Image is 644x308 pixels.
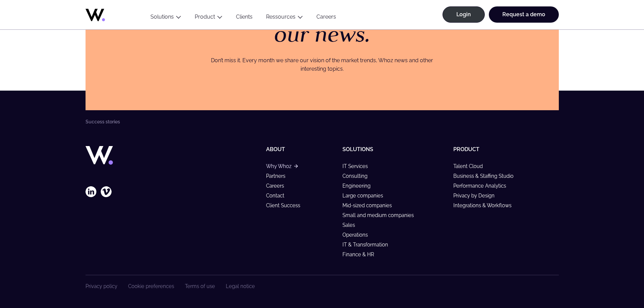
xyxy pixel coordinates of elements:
a: Business & Staffing Studio [453,173,520,179]
a: Cookie preferences [128,283,174,289]
a: Legal notice [226,283,255,289]
button: Product [188,14,229,23]
a: Small and medium companies [342,212,420,218]
p: Don’t miss it. Every month we share our vision of the market trends, Whoz news and other interest... [206,56,438,73]
nav: Breadcrumbs [86,119,559,124]
a: Performance Analytics [453,183,512,189]
li: Success stories [86,119,120,124]
a: Careers [310,14,343,23]
h5: About [266,146,337,152]
iframe: Chatbot [599,263,635,299]
a: Operations [342,232,374,238]
a: Finance & HR [342,252,380,257]
nav: Footer Navigation [86,283,255,289]
a: Engineering [342,183,377,189]
a: Why Whoz [266,163,297,169]
h5: Solutions [342,146,448,152]
a: Integrations & Workflows [453,203,518,208]
button: Ressources [259,14,310,23]
a: Terms of use [185,283,215,289]
a: Privacy by Design [453,193,501,198]
a: Large companies [342,193,389,198]
a: IT & Transformation [342,242,394,247]
a: Client Success [266,203,306,208]
a: Sales [342,222,361,228]
a: Mid-sized companies [342,203,398,208]
a: Clients [229,14,259,23]
a: Talent Cloud [453,163,489,169]
a: Request a demo [489,6,559,23]
a: Privacy policy [86,283,117,289]
a: IT Services [342,163,374,169]
a: Login [443,6,485,23]
a: Contact [266,193,290,198]
a: Product [453,146,479,152]
a: Consulting [342,173,374,179]
a: Ressources [266,14,295,20]
button: Solutions [144,14,188,23]
a: Product [195,14,215,20]
a: Partners [266,173,291,179]
a: Careers [266,183,290,189]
